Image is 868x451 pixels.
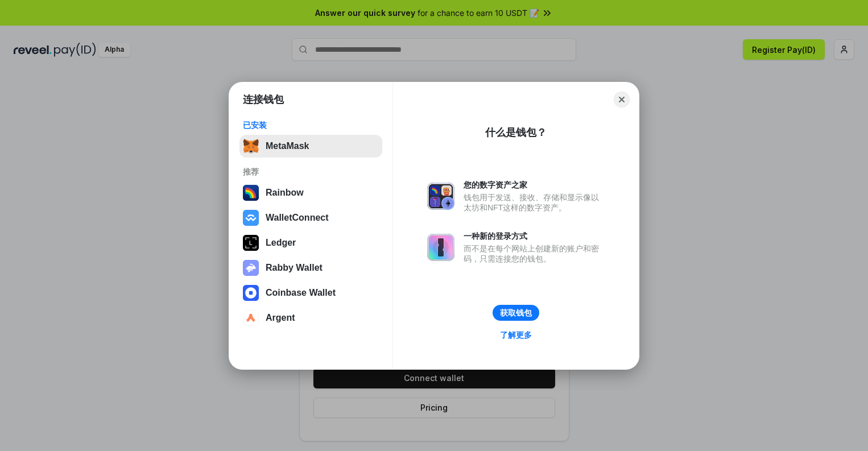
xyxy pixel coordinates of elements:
div: Rainbow [266,188,304,198]
img: svg+xml,%3Csvg%20fill%3D%22none%22%20height%3D%2233%22%20viewBox%3D%220%200%2035%2033%22%20width%... [243,138,259,154]
div: 已安装 [243,120,379,130]
div: WalletConnect [266,213,329,223]
button: Close [614,92,630,107]
button: Rabby Wallet [239,256,382,279]
img: svg+xml,%3Csvg%20xmlns%3D%22http%3A%2F%2Fwww.w3.org%2F2000%2Fsvg%22%20fill%3D%22none%22%20viewBox... [427,234,454,261]
img: svg+xml,%3Csvg%20xmlns%3D%22http%3A%2F%2Fwww.w3.org%2F2000%2Fsvg%22%20fill%3D%22none%22%20viewBox... [427,183,454,210]
img: svg+xml,%3Csvg%20width%3D%2228%22%20height%3D%2228%22%20viewBox%3D%220%200%2028%2028%22%20fill%3D... [243,210,259,226]
button: Argent [239,307,382,329]
img: svg+xml,%3Csvg%20xmlns%3D%22http%3A%2F%2Fwww.w3.org%2F2000%2Fsvg%22%20fill%3D%22none%22%20viewBox... [243,260,259,276]
div: Rabby Wallet [266,263,323,273]
div: MetaMask [266,141,309,151]
div: Ledger [266,238,296,248]
button: Ledger [239,231,382,254]
div: 什么是钱包？ [485,126,547,139]
a: 了解更多 [493,328,539,342]
button: Rainbow [239,181,382,204]
div: 您的数字资产之家 [464,180,605,190]
div: Argent [266,313,295,323]
div: 而不是在每个网站上创建新的账户和密码，只需连接您的钱包。 [464,243,605,264]
button: MetaMask [239,135,382,158]
button: 获取钱包 [493,305,539,321]
button: WalletConnect [239,206,382,229]
div: 推荐 [243,167,379,177]
div: 获取钱包 [500,308,532,318]
div: 了解更多 [500,330,532,340]
img: svg+xml,%3Csvg%20width%3D%22120%22%20height%3D%22120%22%20viewBox%3D%220%200%20120%20120%22%20fil... [243,185,259,201]
div: 钱包用于发送、接收、存储和显示像以太坊和NFT这样的数字资产。 [464,192,605,213]
button: Coinbase Wallet [239,282,382,304]
div: Coinbase Wallet [266,288,336,298]
img: svg+xml,%3Csvg%20width%3D%2228%22%20height%3D%2228%22%20viewBox%3D%220%200%2028%2028%22%20fill%3D... [243,285,259,301]
img: svg+xml,%3Csvg%20xmlns%3D%22http%3A%2F%2Fwww.w3.org%2F2000%2Fsvg%22%20width%3D%2228%22%20height%3... [243,235,259,251]
img: svg+xml,%3Csvg%20width%3D%2228%22%20height%3D%2228%22%20viewBox%3D%220%200%2028%2028%22%20fill%3D... [243,310,259,326]
h1: 连接钱包 [243,93,284,106]
div: 一种新的登录方式 [464,231,605,241]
